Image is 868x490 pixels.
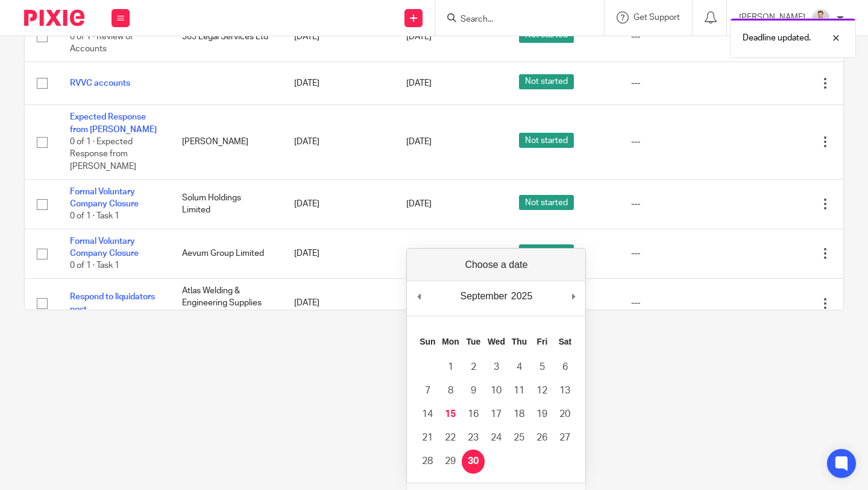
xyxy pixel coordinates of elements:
[462,355,485,379] button: 2
[462,426,485,450] button: 23
[70,212,119,221] span: 0 of 1 · Task 1
[519,244,574,259] span: Not started
[439,402,462,426] button: 15
[24,10,84,26] img: Pixie
[70,33,133,54] span: 0 of 1 · Review of Accounts
[485,402,508,426] button: 17
[442,337,459,346] abbr: Monday
[530,402,553,426] button: 19
[170,105,282,179] td: [PERSON_NAME]
[631,198,719,210] div: ---
[462,450,485,473] button: 30
[416,379,439,402] button: 7
[282,105,394,179] td: [DATE]
[530,426,553,450] button: 26
[530,379,553,402] button: 12
[485,379,508,402] button: 10
[439,379,462,402] button: 8
[631,297,719,309] div: ---
[631,247,719,259] div: ---
[282,62,394,104] td: [DATE]
[508,402,530,426] button: 18
[420,337,435,346] abbr: Sunday
[553,426,576,450] button: 27
[559,337,572,346] abbr: Saturday
[170,229,282,278] td: Aevum Group Limited
[282,12,394,62] td: [DATE]
[458,287,509,305] div: September
[467,337,481,346] abbr: Tuesday
[631,77,719,89] div: ---
[70,113,157,133] a: Expected Response from [PERSON_NAME]
[530,355,553,379] button: 5
[631,136,719,148] div: ---
[811,8,831,28] img: LinkedIn%20Profile.jpeg
[416,450,439,473] button: 28
[282,279,394,328] td: [DATE]
[553,379,576,402] button: 13
[170,279,282,328] td: Atlas Welding & Engineering Supplies Limited
[512,337,527,346] abbr: Thursday
[282,229,394,278] td: [DATE]
[170,12,282,62] td: 365 Legal Services Ltd
[406,200,432,208] span: [DATE]
[413,287,425,305] button: Previous Month
[406,138,432,146] span: [DATE]
[553,355,576,379] button: 6
[439,450,462,473] button: 29
[70,79,130,87] a: RVVC accounts
[70,262,119,270] span: 0 of 1 · Task 1
[485,426,508,450] button: 24
[462,379,485,402] button: 9
[519,74,574,89] span: Not started
[537,337,548,346] abbr: Friday
[488,337,505,346] abbr: Wednesday
[509,287,535,305] div: 2025
[170,179,282,229] td: Solum Holdings Limited
[519,195,574,210] span: Not started
[439,355,462,379] button: 1
[70,293,155,313] a: Respond to liquidators post
[567,287,579,305] button: Next Month
[70,237,139,258] a: Formal Voluntary Company Closure
[406,33,432,41] span: [DATE]
[508,426,530,450] button: 25
[462,402,485,426] button: 16
[553,402,576,426] button: 20
[743,32,811,44] p: Deadline updated.
[416,426,439,450] button: 21
[508,379,530,402] button: 11
[439,426,462,450] button: 22
[416,402,439,426] button: 14
[406,79,432,87] span: [DATE]
[519,133,574,148] span: Not started
[282,179,394,229] td: [DATE]
[508,355,530,379] button: 4
[70,138,136,171] span: 0 of 1 · Expected Response from [PERSON_NAME]
[485,355,508,379] button: 3
[70,188,139,208] a: Formal Voluntary Company Closure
